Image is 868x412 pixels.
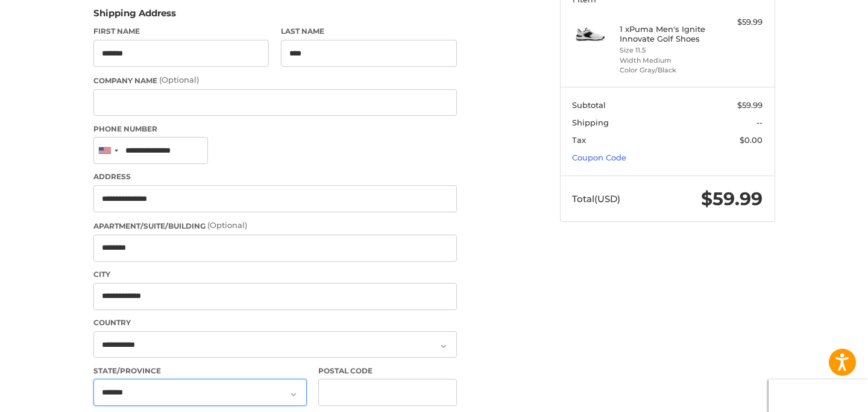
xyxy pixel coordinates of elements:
span: $0.00 [740,135,763,145]
div: $59.99 [715,16,763,28]
label: Last Name [281,26,457,37]
label: Company Name [93,74,457,86]
span: Total (USD) [572,193,620,204]
small: (Optional) [207,220,247,230]
span: $59.99 [737,100,763,110]
label: Address [93,171,457,182]
legend: Shipping Address [93,7,176,26]
label: First Name [93,26,269,37]
a: Coupon Code [572,153,626,162]
span: -- [756,118,763,127]
li: Color Gray/Black [620,65,712,75]
label: Phone Number [93,124,457,135]
label: Country [93,317,457,328]
label: State/Province [93,366,307,376]
small: (Optional) [159,75,199,84]
div: United States: +1 [94,138,122,163]
span: Shipping [572,118,609,127]
label: City [93,269,457,280]
li: Size 11.5 [620,45,712,55]
label: Postal Code [318,366,457,376]
label: Apartment/Suite/Building [93,220,457,232]
h4: 1 x Puma Men's Ignite Innovate Golf Shoes [620,24,712,44]
li: Width Medium [620,55,712,66]
span: $59.99 [701,188,763,210]
iframe: Google Customer Reviews [769,379,868,412]
span: Tax [572,135,586,145]
span: Subtotal [572,100,606,110]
